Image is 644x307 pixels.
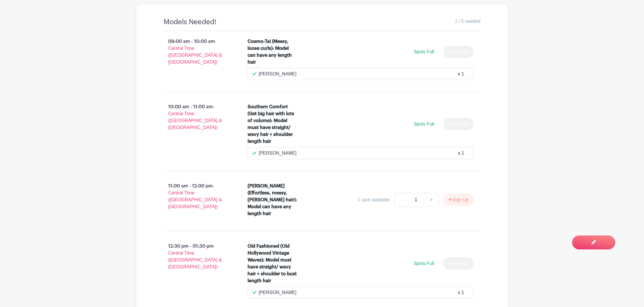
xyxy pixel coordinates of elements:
[154,36,238,68] p: 09:00 am - 10:00 am
[458,289,464,296] div: x 1
[458,150,464,157] div: x 1
[259,71,297,77] p: [PERSON_NAME]
[259,150,297,157] p: [PERSON_NAME]
[455,18,480,25] span: 1 / 5 needed
[248,183,297,217] div: [PERSON_NAME] (Effortless, messy, [PERSON_NAME] hair): Model can have any length hair
[259,289,297,296] p: [PERSON_NAME]
[154,240,238,273] p: 12:30 pm - 01:30 pm
[248,103,297,145] div: Southern Comfort (Get big hair with lots of volume): Model must have straight/ wavy hair + should...
[358,196,390,203] div: 1 spot available
[443,194,474,206] button: Sign Up
[414,49,434,54] span: Spots Full
[154,101,238,133] p: 10:00 am - 11:00 am
[154,180,238,213] p: 11:00 am - 12:00 pm
[164,18,216,26] h4: Models Needed!
[414,122,434,126] span: Spots Full
[414,261,434,266] span: Spots Full
[424,193,439,207] a: +
[248,243,297,284] div: Old Fashioned (Old Hollywood Vintage Waves): Model must have straight/ wavy hair + shoulder to bu...
[394,193,407,207] a: -
[248,38,297,66] div: Cosmo-Tai (Messy, loose curls): Model can have any length hair
[458,71,464,77] div: x 1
